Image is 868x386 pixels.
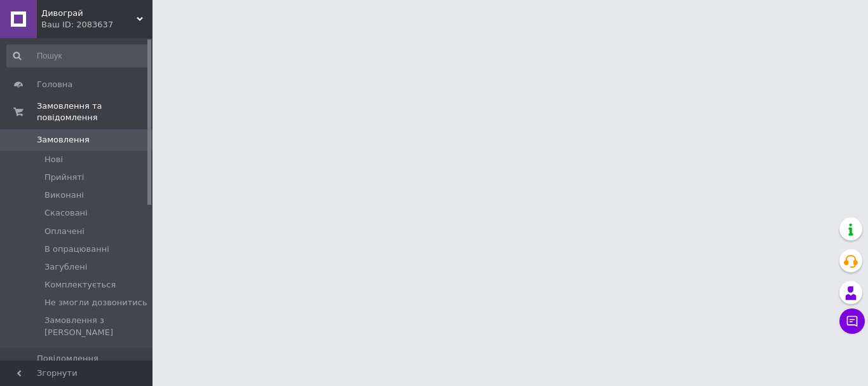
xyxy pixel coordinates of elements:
span: В опрацюванні [44,244,109,255]
span: Повідомлення [37,353,98,364]
span: Замовлення [37,134,90,146]
div: Ваш ID: 2083637 [41,19,153,31]
span: Дивограй [41,8,137,19]
span: Скасовані [44,207,88,219]
span: Головна [37,79,72,90]
span: Загублені [44,261,87,273]
span: Нові [44,154,63,165]
input: Пошук [6,45,150,67]
span: Комплектується [44,279,116,291]
span: Оплачені [44,226,85,237]
span: Замовлення та повідомлення [37,100,153,123]
span: Виконані [44,190,84,201]
span: Не змогли дозвонитись [44,297,147,308]
span: Прийняті [44,172,84,183]
button: Чат з покупцем [839,308,865,334]
span: Замовлення з [PERSON_NAME] [44,315,149,338]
